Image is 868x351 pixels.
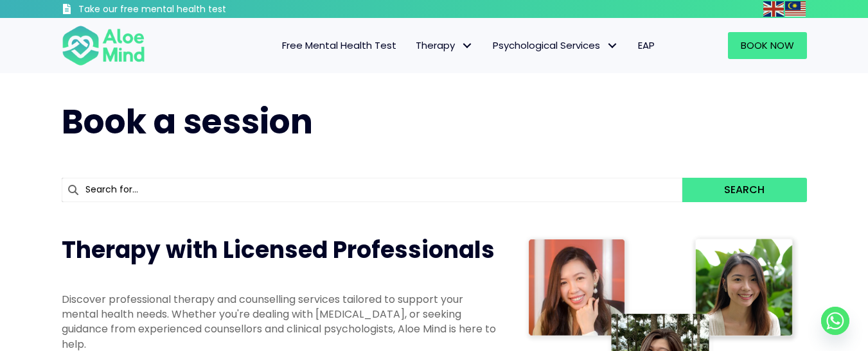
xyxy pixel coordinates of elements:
span: Book a session [62,98,313,145]
a: EAP [628,32,664,59]
a: Take our free mental health test [62,3,295,18]
input: Search for... [62,178,683,202]
nav: Menu [162,32,664,59]
span: EAP [638,39,655,52]
a: Malay [785,1,807,16]
a: Whatsapp [821,307,849,335]
span: Therapy with Licensed Professionals [62,234,495,266]
button: Search [682,178,806,202]
span: Therapy: submenu [458,37,477,55]
img: Aloe mind Logo [62,24,145,67]
span: Book Now [741,39,794,52]
span: Therapy [416,39,474,52]
span: Psychological Services [493,39,619,52]
a: Psychological ServicesPsychological Services: submenu [483,32,628,59]
span: Psychological Services: submenu [603,37,622,55]
a: Book Now [728,32,807,59]
img: en [763,1,784,17]
a: TherapyTherapy: submenu [406,32,483,59]
span: Free Mental Health Test [282,39,396,52]
a: Free Mental Health Test [272,32,406,59]
a: English [763,1,785,16]
h3: Take our free mental health test [78,3,295,16]
img: ms [785,1,806,17]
